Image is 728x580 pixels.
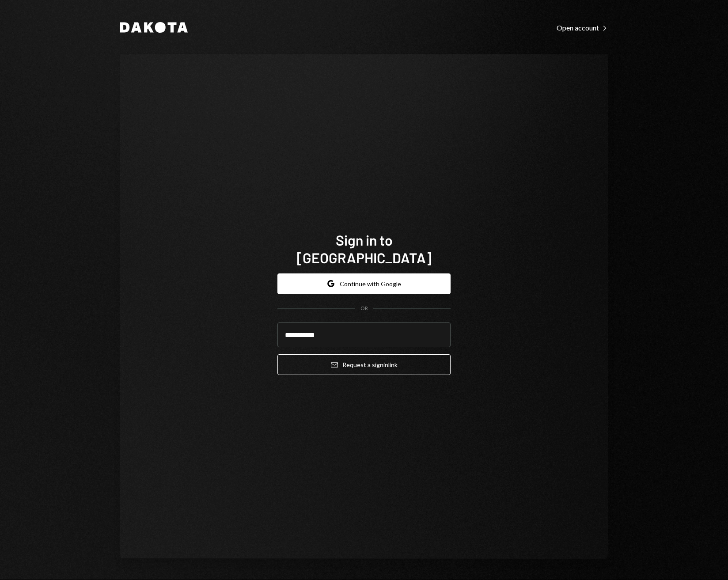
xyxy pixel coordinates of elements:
div: OR [360,305,368,312]
button: Continue with Google [277,273,451,294]
button: Request a signinlink [277,354,451,375]
div: Open account [557,23,608,32]
h1: Sign in to [GEOGRAPHIC_DATA] [277,231,451,266]
a: Open account [557,23,608,32]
